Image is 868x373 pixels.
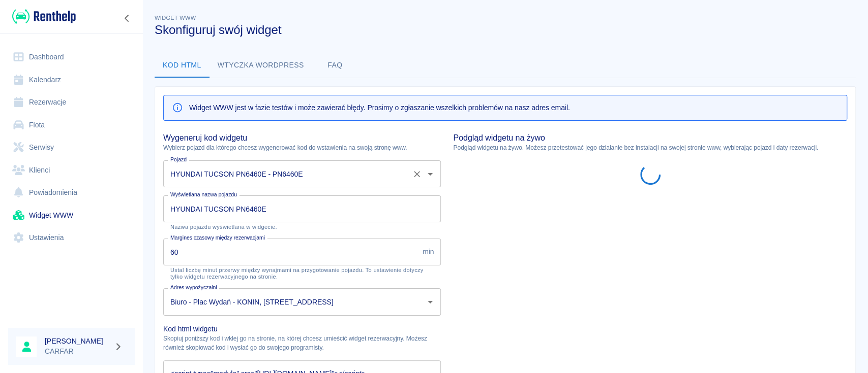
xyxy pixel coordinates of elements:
a: Kalendarz [8,69,135,91]
p: Nazwa pojazdu wyświetlana w widgecie. [170,224,434,230]
p: Wybierz pojazd dla którego chcesz wygenerować kod do wstawienia na swoją stronę www. [163,143,441,152]
label: Wyświetlana nazwa pojazdu [170,191,237,198]
p: Podgląd widgetu na żywo. Możesz przetestować jego działanie bez instalacji na swojej stronie www,... [453,143,847,152]
label: Adres wypożyczalni [170,284,217,291]
h5: Podgląd widgetu na żywo [453,133,847,143]
button: Otwórz [423,167,437,181]
p: min [423,247,434,257]
p: Widget WWW jest w fazie testów i może zawierać błędy. Prosimy o zgłaszanie wszelkich problemów na... [189,103,570,113]
h6: Kod html widgetu [163,324,441,334]
a: Flota [8,114,135,137]
h3: Skonfiguruj swój widget [155,23,856,37]
p: CARFAR [45,346,110,357]
a: Serwisy [8,136,135,159]
button: Wyczyść [410,167,424,181]
a: Klienci [8,159,135,182]
button: Otwórz [423,295,437,309]
button: Kod html [155,53,209,78]
p: Ustal liczbę minut przerwy między wynajmami na przygotowanie pojazdu. To ustawienie dotyczy tylko... [170,267,434,280]
a: Dashboard [8,46,135,69]
button: Zwiń nawigację [119,12,135,25]
a: Rezerwacje [8,91,135,114]
img: Renthelp logo [12,8,76,25]
a: Ustawienia [8,226,135,249]
h5: Wygeneruj kod widgetu [163,133,441,143]
a: Powiadomienia [8,181,135,204]
button: FAQ [312,53,358,78]
span: Widget WWW [155,15,196,21]
p: Skopiuj poniższy kod i wklej go na stronie, na której chcesz umieścić widget rezerwacyjny. Możesz... [163,334,441,352]
label: Pojazd [170,156,187,163]
label: Margines czasowy między rezerwacjami [170,234,265,242]
h6: [PERSON_NAME] [45,336,110,346]
button: Wtyczka wordpress [209,53,312,78]
a: Renthelp logo [8,8,76,25]
a: Widget WWW [8,204,135,227]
